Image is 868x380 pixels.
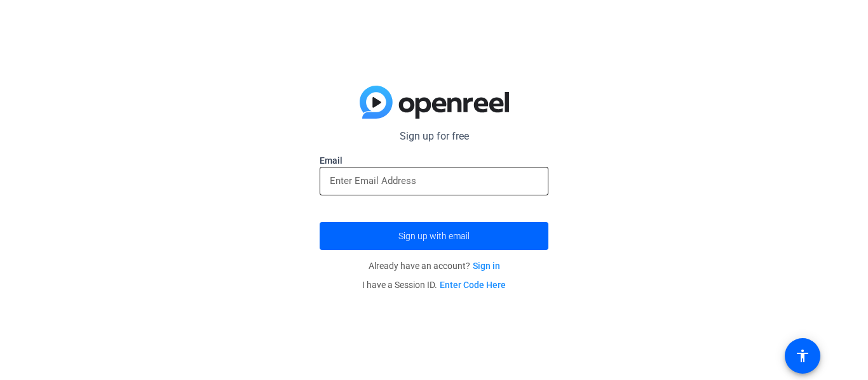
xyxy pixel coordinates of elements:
span: I have a Session ID. [362,280,506,290]
a: Sign in [473,261,500,271]
label: Email [320,154,548,167]
p: Sign up for free [320,129,548,144]
a: Enter Code Here [440,280,506,290]
input: Enter Email Address [330,173,538,188]
mat-icon: accessibility [795,348,810,364]
img: blue-gradient.svg [360,86,509,119]
span: Already have an account? [369,261,500,271]
button: Sign up with email [320,222,548,250]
